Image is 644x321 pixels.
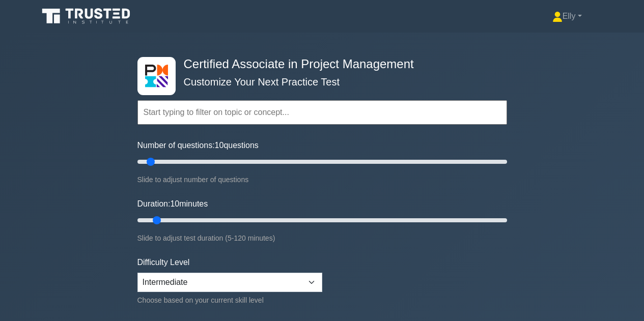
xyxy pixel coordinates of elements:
[215,141,224,150] span: 10
[137,139,259,152] label: Number of questions: questions
[180,57,457,72] h4: Certified Associate in Project Management
[170,199,179,208] span: 10
[137,173,507,186] div: Slide to adjust number of questions
[137,198,208,210] label: Duration: minutes
[137,232,507,244] div: Slide to adjust test duration (5-120 minutes)
[137,256,190,269] label: Difficulty Level
[137,100,507,125] input: Start typing to filter on topic or concept...
[137,294,322,306] div: Choose based on your current skill level
[528,6,606,26] a: Elly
